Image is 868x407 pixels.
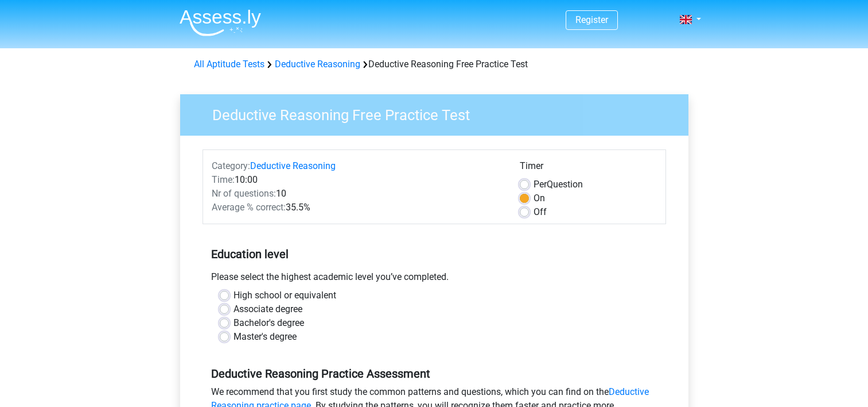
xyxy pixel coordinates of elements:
[233,330,297,344] label: Master's degree
[233,302,302,316] label: Associate degree
[203,270,666,289] div: Please select the highest academic level you’ve completed.
[203,187,511,201] div: 10
[233,316,304,330] label: Bachelor's degree
[212,160,250,171] span: Category:
[534,205,547,219] label: Off
[198,102,680,124] h3: Deductive Reasoning Free Practice Test
[212,202,286,213] span: Average % correct:
[211,367,657,381] h5: Deductive Reasoning Practice Assessment
[194,59,264,70] a: All Aptitude Tests
[180,9,261,36] img: Assessly
[575,14,608,25] a: Register
[189,57,679,71] div: Deductive Reasoning Free Practice Test
[211,243,657,266] h5: Education level
[203,201,511,214] div: 35.5%
[520,159,657,178] div: Timer
[534,179,547,190] span: Per
[534,178,583,191] label: Question
[534,191,545,205] label: On
[212,174,235,185] span: Time:
[203,173,511,187] div: 10:00
[233,289,336,302] label: High school or equivalent
[250,160,336,171] a: Deductive Reasoning
[212,188,276,199] span: Nr of questions:
[275,59,360,70] a: Deductive Reasoning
